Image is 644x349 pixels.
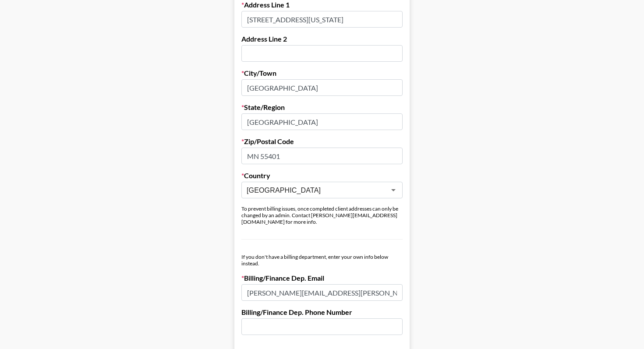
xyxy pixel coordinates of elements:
[241,103,403,112] label: State/Region
[387,184,400,196] button: Open
[241,308,403,317] label: Billing/Finance Dep. Phone Number
[241,69,403,78] label: City/Town
[241,171,403,180] label: Country
[241,254,403,267] div: If you don't have a billing department, enter your own info below instead.
[241,205,403,225] div: To prevent billing issues, once completed client addresses can only be changed by an admin. Conta...
[241,137,403,146] label: Zip/Postal Code
[241,274,403,282] label: Billing/Finance Dep. Email
[241,35,403,43] label: Address Line 2
[241,0,403,9] label: Address Line 1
